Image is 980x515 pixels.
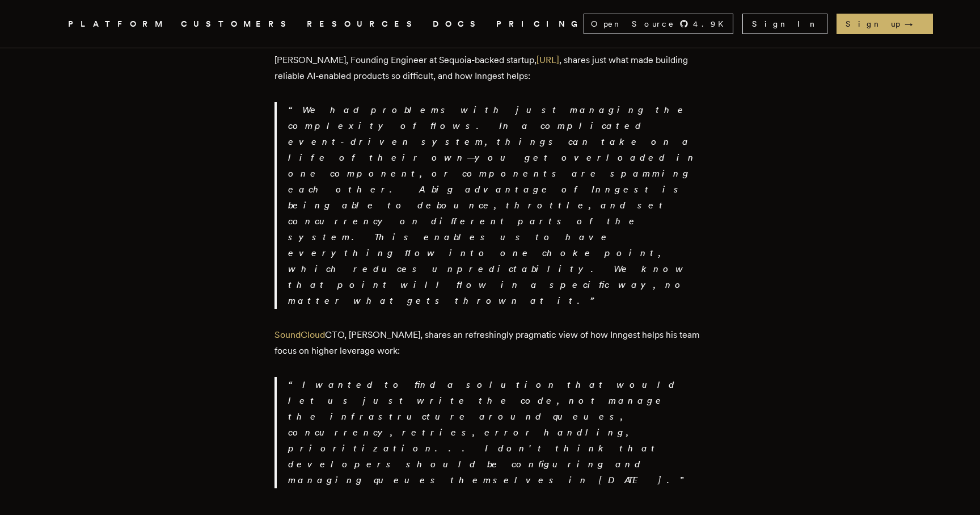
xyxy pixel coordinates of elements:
a: Sign In [742,14,827,34]
p: I wanted to find a solution that would let us just write the code, not manage the infrastructure ... [288,377,706,488]
button: PLATFORM [68,17,167,31]
span: → [905,18,924,30]
a: SoundCloud [274,329,325,340]
button: RESOURCES [307,17,419,31]
a: Sign up [837,14,933,34]
a: CUSTOMERS [181,17,293,31]
a: [URL] [537,55,559,65]
span: 4.9 K [693,18,730,30]
p: CTO, [PERSON_NAME], shares an refreshingly pragmatic view of how Inngest helps his team focus on ... [274,327,706,359]
a: PRICING [496,17,584,31]
a: DOCS [433,17,483,31]
span: Open Source [591,18,675,30]
p: We had problems with just managing the complexity of flows. In a complicated event-driven system,... [288,102,706,309]
p: [PERSON_NAME], Founding Engineer at Sequoia-backed startup, , shares just what made building reli... [274,52,706,84]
